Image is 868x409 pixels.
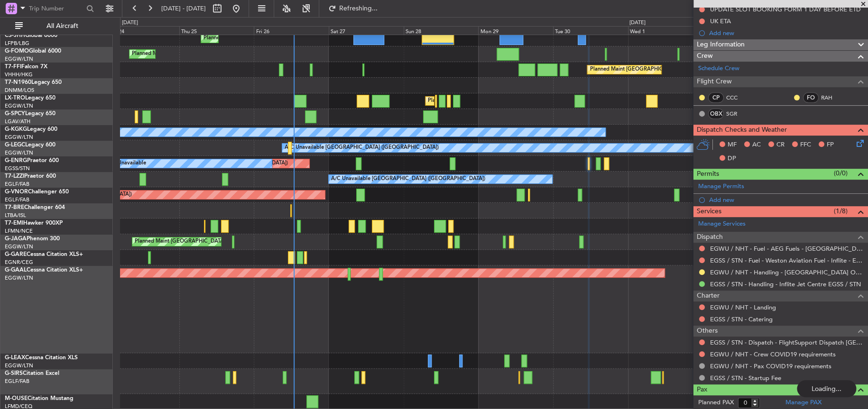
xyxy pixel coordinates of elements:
div: FO [803,92,819,103]
div: [DATE] [122,19,138,27]
span: FP [827,140,834,150]
a: EGSS / STN - Handling - Inflite Jet Centre EGSS / STN [710,280,861,288]
a: T7-FFIFalcon 7X [5,64,47,70]
span: M-OUSE [5,396,28,401]
div: A/C Unavailable [GEOGRAPHIC_DATA] ([GEOGRAPHIC_DATA]) [285,141,439,155]
a: EGWU / NHT - Pax COVID19 requirements [710,362,831,370]
span: G-GARE [5,252,27,257]
span: (0/0) [834,168,848,178]
div: Tue 30 [553,26,628,35]
a: LTBA/ISL [5,212,26,219]
span: G-KGKG [5,127,27,132]
a: G-LEGCLegacy 600 [5,142,55,148]
div: Sun 28 [404,26,479,35]
span: G-SIRS [5,371,23,376]
span: Refreshing... [338,5,378,12]
button: Refreshing... [324,1,381,16]
div: Loading... [797,380,856,397]
a: EGLF/FAB [5,181,29,188]
span: T7-EMI [5,220,23,226]
span: Dispatch Checks and Weather [697,125,787,136]
a: EGWU / NHT - Crew COVID19 requirements [710,350,836,358]
div: Sat 27 [329,26,404,35]
span: Leg Information [697,39,745,50]
a: Manage PAX [785,398,822,408]
a: EGLF/FAB [5,196,29,203]
label: Planned PAX [698,398,734,408]
div: Mon 29 [478,26,553,35]
a: Manage Permits [698,182,744,191]
span: T7-BRE [5,205,24,210]
a: EGGW/LTN [5,149,33,156]
a: LFPB/LBG [5,40,29,47]
a: T7-BREChallenger 604 [5,205,65,210]
span: Crew [697,51,713,62]
div: UPDATE SLOT BOOKING FORM 1 DAY BEFORE ETD [710,5,861,13]
a: G-KGKGLegacy 600 [5,127,57,132]
a: T7-N1960Legacy 650 [5,80,62,85]
span: T7-N1960 [5,80,31,85]
div: Planned Maint [GEOGRAPHIC_DATA] ([GEOGRAPHIC_DATA]) [135,235,284,249]
a: EGGW/LTN [5,134,33,141]
div: [DATE] [629,19,646,27]
span: Pax [697,384,707,395]
a: Schedule Crew [698,64,739,73]
a: SGR [726,109,748,118]
a: G-SPCYLegacy 650 [5,111,55,117]
a: EGWU / NHT - Fuel - AEG Fuels - [GEOGRAPHIC_DATA] / [GEOGRAPHIC_DATA] [710,245,863,253]
a: EGSS / STN - Fuel - Weston Aviation Fuel - Inflite - EGSS / STN [710,256,863,264]
button: All Aircraft [10,18,103,34]
span: G-ENRG [5,158,27,164]
a: RAH [821,93,842,102]
a: T7-EMIHawker 900XP [5,220,63,226]
a: G-GARECessna Citation XLS+ [5,252,83,257]
a: EGLF/FAB [5,378,29,385]
a: EGSS / STN - Startup Fee [710,374,781,382]
a: EGSS/STN [5,165,30,172]
a: EGGW/LTN [5,274,33,282]
span: [DATE] - [DATE] [161,4,206,13]
a: EGWU / NHT - Handling - [GEOGRAPHIC_DATA] Ops EGWU/[GEOGRAPHIC_DATA] [710,268,863,276]
a: EGSS / STN - Catering [710,315,773,323]
span: G-VNOR [5,189,28,195]
span: All Aircraft [25,23,100,29]
div: UK ETA [710,17,731,25]
a: LX-TROLegacy 650 [5,95,55,101]
div: A/C Unavailable [107,156,146,171]
a: LFMN/NCE [5,227,33,235]
span: MF [728,140,737,150]
a: G-SIRSCitation Excel [5,371,59,376]
span: CS-JHH [5,33,25,38]
a: Manage Services [698,219,746,229]
span: Dispatch [697,232,723,243]
input: Trip Number [29,1,83,16]
a: EGWU / NHT - Landing [710,303,776,311]
a: EGGW/LTN [5,362,33,369]
div: OBX [708,109,724,119]
span: G-GAAL [5,267,27,273]
div: Fri 26 [254,26,329,35]
span: AC [752,140,761,150]
span: T7-LZZI [5,173,24,179]
span: G-SPCY [5,111,25,117]
span: T7-FFI [5,64,21,70]
span: LX-TRO [5,95,25,101]
a: DNMM/LOS [5,87,34,94]
span: G-JAGA [5,236,27,242]
span: DP [728,154,736,164]
a: G-VNORChallenger 650 [5,189,69,195]
a: G-FOMOGlobal 6000 [5,48,61,54]
a: G-GAALCessna Citation XLS+ [5,267,83,273]
a: M-OUSECitation Mustang [5,396,74,401]
div: A/C Unavailable [GEOGRAPHIC_DATA] ([GEOGRAPHIC_DATA]) [331,172,485,186]
div: Add new [709,29,863,37]
span: FFC [800,140,811,150]
span: Permits [697,169,719,180]
span: G-FOMO [5,48,29,54]
div: Wed 1 [628,26,703,35]
a: EGNR/CEG [5,259,33,266]
a: CCC [726,93,748,102]
div: Planned Maint [GEOGRAPHIC_DATA] ([GEOGRAPHIC_DATA]) [590,63,739,77]
span: CR [776,140,785,150]
a: CS-JHHGlobal 6000 [5,33,57,38]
